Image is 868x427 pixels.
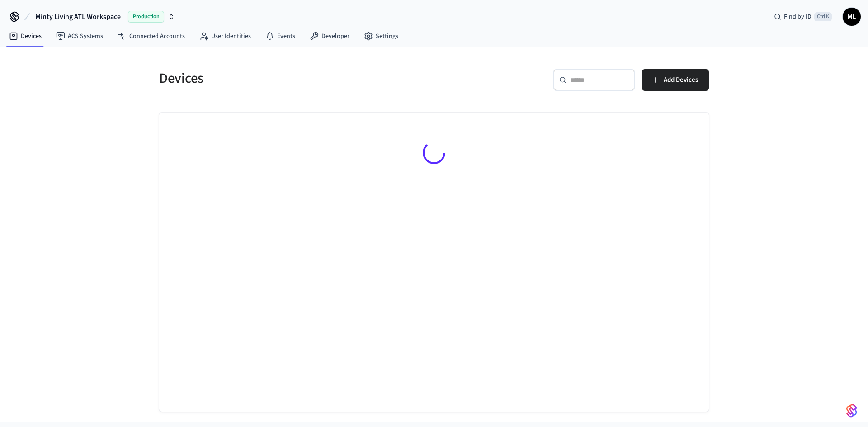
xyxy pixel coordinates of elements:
h5: Devices [159,69,429,88]
div: Find by IDCtrl K [767,9,839,25]
span: ML [844,9,860,25]
a: Settings [357,28,406,44]
img: SeamLogoGradient.69752ec5.svg [846,404,857,418]
span: Minty Living ATL Workspace [35,11,121,22]
button: Add Devices [642,69,709,91]
a: Connected Accounts [110,28,192,44]
span: Production [128,11,164,23]
span: Add Devices [664,74,698,86]
span: Find by ID [784,12,811,21]
a: Devices [2,28,49,44]
span: Ctrl K [814,12,832,21]
button: ML [843,8,861,26]
a: ACS Systems [49,28,110,44]
a: Events [258,28,302,44]
a: User Identities [192,28,258,44]
a: Developer [302,28,357,44]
